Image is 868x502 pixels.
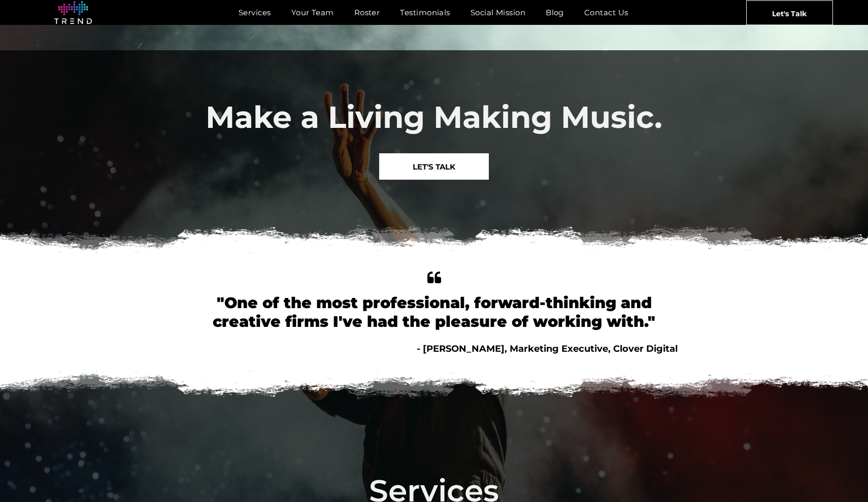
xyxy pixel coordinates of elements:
a: Social Mission [460,5,536,20]
a: Testimonials [390,5,460,20]
span: LET'S TALK [413,154,455,180]
a: Blog [536,5,574,20]
img: logo [54,1,92,24]
a: Your Team [281,5,344,20]
a: LET'S TALK [379,153,489,180]
a: Services [228,5,281,20]
a: Contact Us [574,5,639,20]
a: Roster [344,5,390,20]
span: Make a Living Making Music. [206,98,662,136]
font: "One of the most professional, forward-thinking and creative firms I've had the pleasure of worki... [213,293,655,331]
span: - [PERSON_NAME], Marketing Executive, Clover Digital [417,343,678,354]
iframe: Chat Widget [817,453,868,502]
span: Let's Talk [772,1,807,26]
